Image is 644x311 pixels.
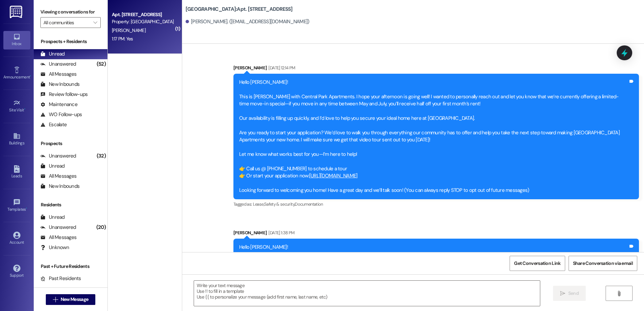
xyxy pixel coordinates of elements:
[514,260,560,267] span: Get Conversation Link
[309,172,358,179] a: [URL][DOMAIN_NAME]
[40,234,76,241] div: All Messages
[112,11,174,18] div: Apt. [STREET_ADDRESS]
[34,263,107,270] div: Past + Future Residents
[26,206,27,211] span: •
[40,173,76,180] div: All Messages
[40,7,101,17] label: Viewing conversations for
[40,50,65,58] div: Unread
[40,61,76,68] div: Unanswered
[40,183,79,190] div: New Inbounds
[93,20,97,25] i: 
[3,230,30,248] a: Account
[40,214,65,221] div: Unread
[95,59,107,69] div: (52)
[61,296,88,303] span: New Message
[40,152,76,160] div: Unanswered
[46,294,96,305] button: New Message
[569,256,637,271] button: Share Conversation via email
[233,199,639,209] div: Tagged as:
[40,163,65,170] div: Unread
[3,130,30,148] a: Buildings
[112,36,133,42] div: 1:17 PM: Yes
[560,291,565,296] i: 
[553,286,586,301] button: Send
[95,222,107,233] div: (20)
[267,64,295,71] div: [DATE] 12:14 PM
[3,97,30,115] a: Site Visit •
[24,107,25,111] span: •
[186,18,310,25] div: [PERSON_NAME]. ([EMAIL_ADDRESS][DOMAIN_NAME])
[112,27,146,33] span: [PERSON_NAME]
[40,111,82,118] div: WO Follow-ups
[3,163,30,181] a: Leads
[267,229,294,236] div: [DATE] 1:38 PM
[40,101,77,108] div: Maintenance
[40,71,76,78] div: All Messages
[239,79,628,194] div: Hello [PERSON_NAME]! This is [PERSON_NAME] with Central Park Apartments. I hope your afternoon is...
[3,263,30,281] a: Support
[112,18,174,25] div: Property: [GEOGRAPHIC_DATA]
[616,291,621,296] i: 
[34,201,107,208] div: Residents
[10,6,24,18] img: ResiDesk Logo
[510,256,565,271] button: Get Conversation Link
[34,38,107,45] div: Prospects + Residents
[233,229,639,239] div: [PERSON_NAME]
[40,244,69,251] div: Unknown
[40,224,76,231] div: Unanswered
[253,201,264,207] span: Lease ,
[34,140,107,147] div: Prospects
[573,260,633,267] span: Share Conversation via email
[30,74,31,78] span: •
[40,81,79,88] div: New Inbounds
[3,197,30,215] a: Templates •
[40,121,67,128] div: Escalate
[3,31,30,49] a: Inbox
[40,275,81,282] div: Past Residents
[40,91,88,98] div: Review follow-ups
[264,201,295,207] span: Safety & security ,
[43,17,90,28] input: All communities
[186,6,293,13] b: [GEOGRAPHIC_DATA]: Apt. [STREET_ADDRESS]
[95,151,107,161] div: (32)
[233,64,639,74] div: [PERSON_NAME]
[568,290,579,297] span: Send
[53,297,58,302] i: 
[295,201,323,207] span: Documentation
